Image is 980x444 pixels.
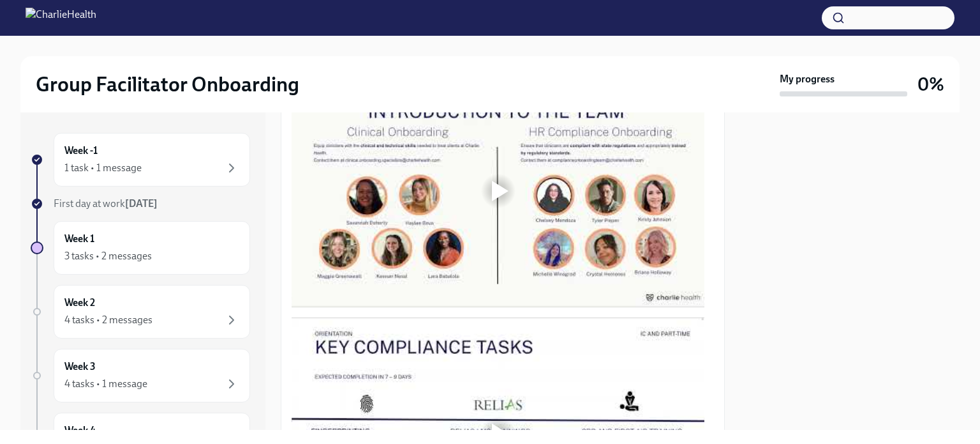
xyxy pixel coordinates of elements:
[31,197,250,211] a: First day at work[DATE]
[64,360,96,374] h6: Week 3
[64,249,152,263] div: 3 tasks • 2 messages
[36,72,299,97] h2: Group Facilitator Onboarding
[54,197,158,210] span: First day at work
[31,285,250,339] a: Week 24 tasks • 2 messages
[917,73,944,96] h3: 0%
[31,133,250,187] a: Week -11 task • 1 message
[26,8,96,28] img: CharlieHealth
[64,144,98,158] h6: Week -1
[64,424,96,438] h6: Week 4
[780,72,835,86] strong: My progress
[125,197,158,210] strong: [DATE]
[64,377,147,391] div: 4 tasks • 1 message
[64,313,152,327] div: 4 tasks • 2 messages
[31,221,250,275] a: Week 13 tasks • 2 messages
[31,349,250,402] a: Week 34 tasks • 1 message
[64,161,142,175] div: 1 task • 1 message
[64,296,95,310] h6: Week 2
[64,232,94,246] h6: Week 1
